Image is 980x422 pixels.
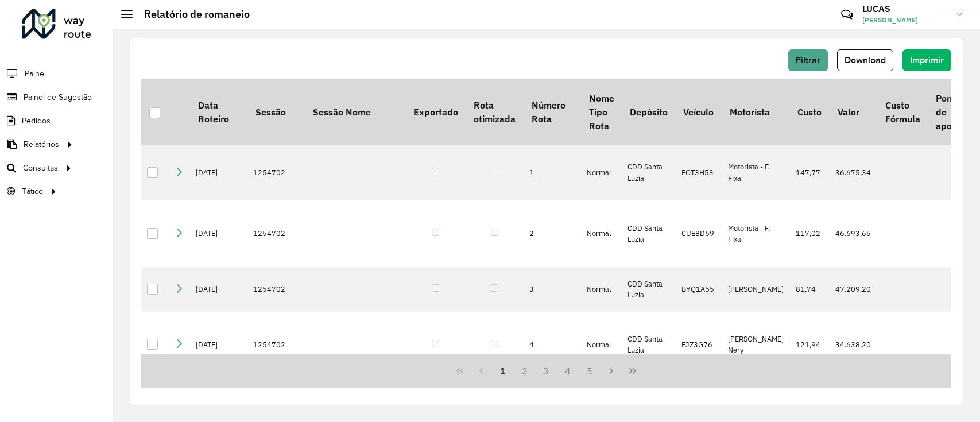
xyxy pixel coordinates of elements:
[24,138,59,150] span: Relatórios
[796,55,820,65] span: Filtrar
[622,79,675,145] th: Depósito
[722,200,790,267] td: Motorista - F. Fixa
[524,145,581,200] td: 1
[790,312,830,378] td: 121,94
[790,200,830,267] td: 117,02
[910,55,944,65] span: Imprimir
[830,200,877,267] td: 46.693,65
[22,115,51,127] span: Pedidos
[305,79,405,145] th: Sessão Nome
[676,200,722,267] td: CUE8D69
[579,360,601,382] button: 5
[676,312,722,378] td: EJZ3G76
[722,79,790,145] th: Motorista
[722,312,790,378] td: [PERSON_NAME] Nery
[247,79,305,145] th: Sessão
[405,79,466,145] th: Exportado
[524,200,581,267] td: 2
[190,200,247,267] td: [DATE]
[622,360,644,382] button: Last Page
[830,312,877,378] td: 34.638,20
[790,267,830,312] td: 81,74
[902,49,951,71] button: Imprimir
[524,312,581,378] td: 4
[190,312,247,378] td: [DATE]
[830,79,877,145] th: Valor
[492,360,514,382] button: 1
[25,68,46,80] span: Painel
[928,79,968,145] th: Ponto de apoio
[524,267,581,312] td: 3
[190,145,247,200] td: [DATE]
[190,267,247,312] td: [DATE]
[22,185,43,198] span: Tático
[722,267,790,312] td: [PERSON_NAME]
[581,312,622,378] td: Normal
[581,267,622,312] td: Normal
[622,312,675,378] td: CDD Santa Luzia
[790,79,830,145] th: Custo
[514,360,536,382] button: 2
[536,360,557,382] button: 3
[466,79,523,145] th: Rota otimizada
[581,145,622,200] td: Normal
[722,145,790,200] td: Motorista - F. Fixa
[23,162,58,174] span: Consultas
[581,79,622,145] th: Nome Tipo Rota
[622,200,675,267] td: CDD Santa Luzia
[247,200,305,267] td: 1254702
[133,8,250,21] h2: Relatório de romaneio
[676,79,722,145] th: Veículo
[877,79,928,145] th: Custo Fórmula
[845,55,886,65] span: Download
[190,79,247,145] th: Data Roteiro
[830,267,877,312] td: 47.209,20
[862,3,948,14] h3: LUCAS
[676,145,722,200] td: FOT3H53
[622,145,675,200] td: CDD Santa Luzia
[247,312,305,378] td: 1254702
[247,267,305,312] td: 1254702
[676,267,722,312] td: BYQ1A55
[790,145,830,200] td: 147,77
[837,49,893,71] button: Download
[622,267,675,312] td: CDD Santa Luzia
[557,360,579,382] button: 4
[581,200,622,267] td: Normal
[788,49,828,71] button: Filtrar
[862,15,948,25] span: [PERSON_NAME]
[835,2,859,27] a: Contato Rápido
[601,360,622,382] button: Next Page
[830,145,877,200] td: 36.675,34
[524,79,581,145] th: Número Rota
[24,91,92,103] span: Painel de Sugestão
[247,145,305,200] td: 1254702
